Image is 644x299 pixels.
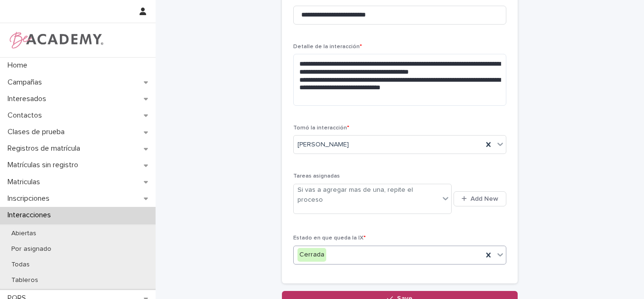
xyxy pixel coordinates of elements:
[4,178,48,187] p: Matriculas
[4,61,35,70] p: Home
[4,94,54,103] p: Interesados
[4,111,50,120] p: Contactos
[4,211,58,220] p: Interacciones
[4,245,59,253] p: Por asignado
[4,78,50,87] p: Campañas
[4,276,46,284] p: Tableros
[4,261,37,269] p: Todas
[454,191,506,206] button: Add New
[4,194,57,203] p: Inscripciones
[297,185,436,205] div: Si vas a agregar mas de una, repite el proceso
[4,128,72,137] p: Clases de prueba
[4,230,44,238] p: Abiertas
[4,144,88,153] p: Registros de matrícula
[293,235,366,241] span: Estado en que queda la IX
[297,248,326,262] div: Cerrada
[8,31,104,50] img: WPrjXfSUmiLcdUfaYY4Q
[293,44,362,50] span: Detalle de la interacción
[4,161,86,170] p: Matrículas sin registro
[471,196,498,202] span: Add New
[293,125,349,131] span: Tomó la interacción
[297,140,349,150] span: [PERSON_NAME]
[293,173,340,179] span: Tareas asignadas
